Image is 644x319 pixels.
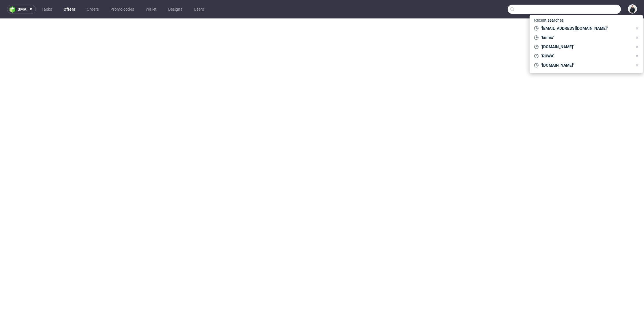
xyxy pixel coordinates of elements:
[83,5,102,14] a: Orders
[539,62,632,68] span: "[DOMAIN_NAME]"
[7,5,36,14] button: sma
[190,5,207,14] a: Users
[38,5,55,14] a: Tasks
[60,5,79,14] a: Offers
[539,53,632,59] span: "RUWA"
[107,5,138,14] a: Promo codes
[628,5,636,13] img: Adrian Margula
[10,6,18,13] img: logo
[532,16,566,25] span: Recent searches
[18,7,26,11] span: sma
[539,35,632,40] span: "kemix"
[142,5,160,14] a: Wallet
[165,5,186,14] a: Designs
[539,44,632,50] span: "[DOMAIN_NAME]"
[539,25,632,31] span: "[EMAIL_ADDRESS][DOMAIN_NAME]"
